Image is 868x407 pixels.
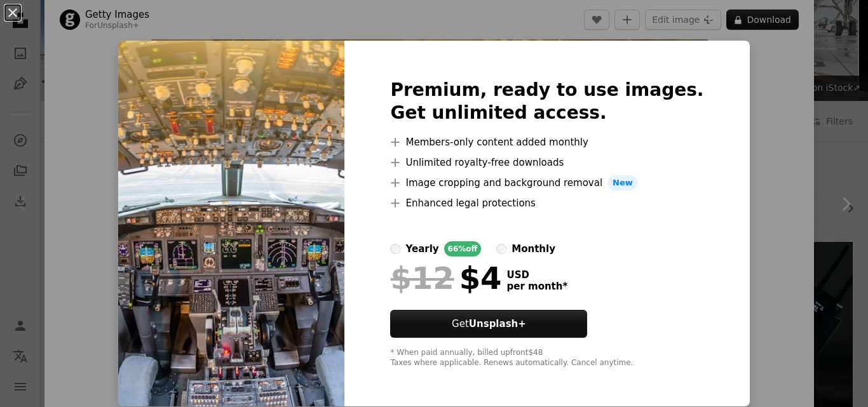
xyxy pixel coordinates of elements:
button: GetUnsplash+ [390,310,587,338]
li: Unlimited royalty-free downloads [390,155,703,170]
span: $12 [390,262,454,295]
input: yearly66%off [390,244,400,254]
span: New [607,175,638,190]
span: per month * [506,281,567,292]
div: 66% off [444,241,482,257]
div: yearly [405,241,438,257]
img: premium_photo-1661964062531-dcbd3b63d1bd [118,41,344,406]
li: Enhanced legal protections [390,196,703,211]
li: Image cropping and background removal [390,175,703,190]
h2: Premium, ready to use images. Get unlimited access. [390,79,703,124]
li: Members-only content added monthly [390,135,703,150]
div: * When paid annually, billed upfront $48 Taxes where applicable. Renews automatically. Cancel any... [390,348,703,368]
input: monthly [496,244,506,254]
span: USD [506,269,567,281]
div: $4 [390,262,501,295]
strong: Unsplash+ [469,318,526,330]
div: monthly [512,241,555,257]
